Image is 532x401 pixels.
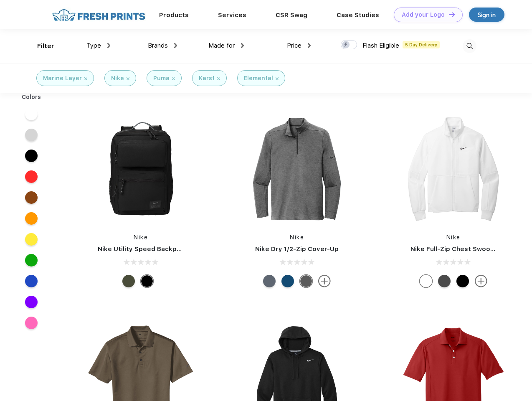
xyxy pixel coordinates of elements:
[449,12,455,17] img: DT
[287,42,301,49] span: Price
[84,77,87,80] img: filter_cancel.svg
[15,93,48,102] div: Colors
[463,39,476,53] img: desktop_search.svg
[281,275,294,287] div: Gym Blue
[438,275,451,287] div: Anthracite
[141,275,153,287] div: Black
[475,275,487,287] img: more.svg
[43,74,82,83] div: Marine Layer
[318,275,331,287] img: more.svg
[403,41,440,48] span: 5 Day Delivery
[86,42,101,49] span: Type
[217,77,220,80] img: filter_cancel.svg
[241,114,352,225] img: func=resize&h=266
[276,77,279,80] img: filter_cancel.svg
[122,275,135,287] div: Cargo Khaki
[402,11,445,18] div: Add your Logo
[255,245,339,253] a: Nike Dry 1/2-Zip Cover-Up
[446,234,461,241] a: Nike
[174,43,177,48] img: dropdown.png
[362,42,399,49] span: Flash Eligible
[218,11,246,19] a: Services
[276,11,307,19] a: CSR Swag
[208,42,235,49] span: Made for
[410,245,522,253] a: Nike Full-Zip Chest Swoosh Jacket
[199,74,215,83] div: Karst
[159,11,189,19] a: Products
[478,10,496,20] div: Sign in
[37,41,54,51] div: Filter
[300,275,312,287] div: Black Heather
[111,74,124,83] div: Nike
[241,43,244,48] img: dropdown.png
[398,114,509,225] img: func=resize&h=266
[85,114,196,225] img: func=resize&h=266
[172,77,175,80] img: filter_cancel.svg
[134,234,148,241] a: Nike
[98,245,188,253] a: Nike Utility Speed Backpack
[420,275,432,287] div: White
[153,74,170,83] div: Puma
[308,43,311,48] img: dropdown.png
[127,77,129,80] img: filter_cancel.svg
[50,8,148,22] img: fo%20logo%202.webp
[290,234,304,241] a: Nike
[244,74,273,83] div: Elemental
[263,275,276,287] div: Navy Heather
[148,42,168,49] span: Brands
[469,8,504,22] a: Sign in
[107,43,110,48] img: dropdown.png
[456,275,469,287] div: Black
